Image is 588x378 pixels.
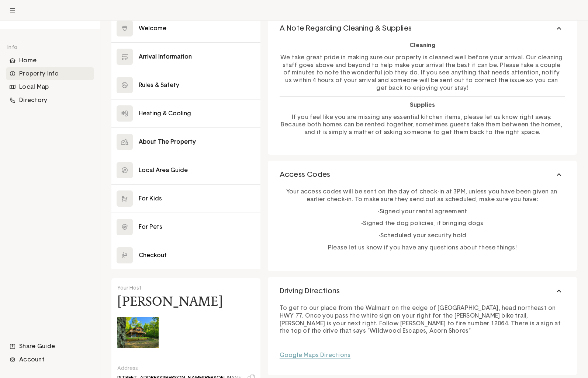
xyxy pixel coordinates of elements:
button: Driving Directions [268,277,577,305]
span: A Note Regarding Cleaning & Supplies [280,24,412,33]
h4: [PERSON_NAME] [117,295,223,307]
span: Your Host [117,286,141,291]
span: We take great pride in making sure our property is cleaned well before your arrival. Our cleaning... [280,55,564,91]
p: Address [117,365,249,372]
div: Directory [6,94,94,107]
button: A Note Regarding Cleaning & Supplies [268,14,577,42]
li: Navigation item [6,67,94,80]
strong: Cleaning [409,42,435,48]
p: To get to our place from the Walmart on the edge of [GEOGRAPHIC_DATA], head northeast on HWY 77. ... [280,304,565,335]
li: Navigation item [6,94,94,107]
button: Access Codes [268,161,577,189]
div: Home [6,54,94,67]
p: -Scheduled your security hold [280,232,565,239]
a: Google Maps Directions [280,352,350,358]
div: Local Map [6,80,94,94]
span: Access Codes [280,170,330,179]
p: Please let us know if you have any questions about these things! [280,244,565,252]
li: Navigation item [6,54,94,67]
p: -Signed your rental agreement [280,208,565,216]
img: Brittney Gradall's avatar [117,312,159,353]
p: -Signed the dog policies, if bringing dogs [280,220,565,227]
span: Driving Directions [280,286,340,296]
div: Share Guide [6,340,94,353]
p: If you feel like you are missing any essential kitchen items, please let us know right away. Beca... [280,113,565,136]
p: Your access codes will be sent on the day of check-in at 3PM, unless you have been given an earli... [280,188,565,203]
div: Property Info [6,67,94,80]
strong: Supplies [410,102,435,108]
div: Account [6,353,94,366]
li: Navigation item [6,353,94,366]
li: Navigation item [6,340,94,353]
li: Navigation item [6,80,94,94]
